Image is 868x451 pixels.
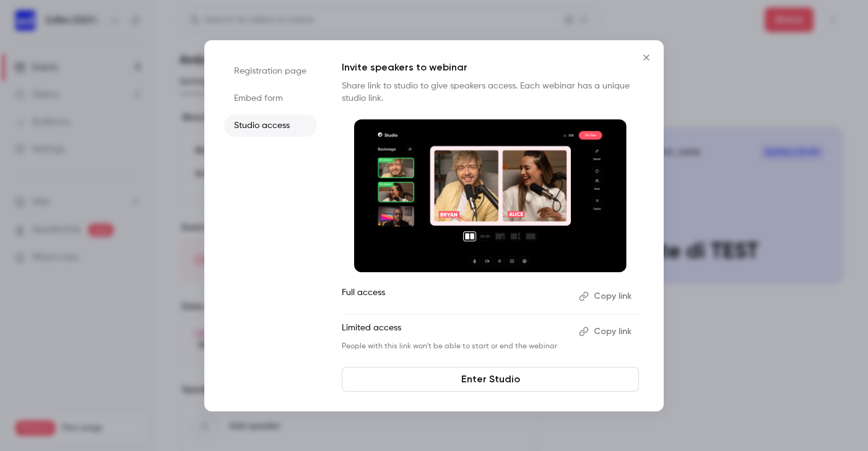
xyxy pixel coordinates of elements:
[342,341,569,351] p: People with this link won't be able to start or end the webinar
[342,60,639,75] p: Invite speakers to webinar
[342,367,639,392] a: Enter Studio
[634,45,659,70] button: Close
[224,60,317,82] li: Registration page
[342,322,569,341] p: Limited access
[574,322,639,341] button: Copy link
[224,87,317,110] li: Embed form
[342,80,639,105] p: Share link to studio to give speakers access. Each webinar has a unique studio link.
[342,286,569,306] p: Full access
[224,114,317,137] li: Studio access
[574,286,639,306] button: Copy link
[354,119,627,273] img: Invite speakers to webinar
